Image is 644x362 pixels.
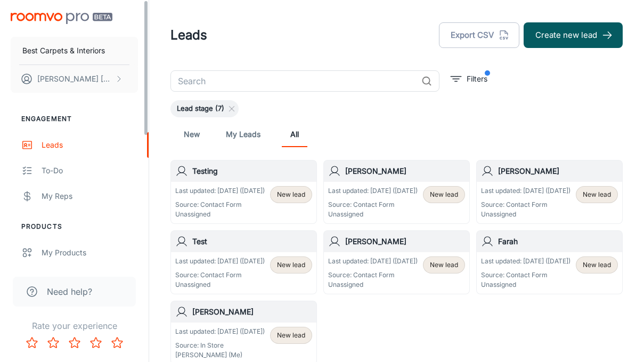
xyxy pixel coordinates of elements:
a: New [179,122,205,147]
p: Last updated: [DATE] ([DATE]) [328,256,418,266]
span: New lead [277,190,305,199]
h6: [PERSON_NAME] [498,165,618,177]
a: [PERSON_NAME]Last updated: [DATE] ([DATE])Source: Contact FormUnassignedNew lead [323,230,470,294]
a: My Leads [226,122,260,147]
p: Source: Contact Form [175,200,265,210]
a: TestLast updated: [DATE] ([DATE])Source: Contact FormUnassignedNew lead [170,230,317,294]
span: New lead [277,331,305,340]
p: Source: Contact Form [481,200,570,210]
button: Rate 1 star [21,332,43,353]
p: Unassigned [175,210,265,219]
h6: [PERSON_NAME] [345,165,465,177]
img: Roomvo PRO Beta [11,13,112,24]
span: Need help? [47,285,92,298]
p: Best Carpets & Interiors [22,45,105,57]
button: filter [448,70,490,87]
a: [PERSON_NAME]Last updated: [DATE] ([DATE])Source: Contact FormUnassignedNew lead [476,160,623,224]
span: New lead [430,190,458,199]
span: New lead [430,260,458,270]
button: Create new lead [524,22,623,48]
p: Unassigned [481,210,570,219]
p: Unassigned [328,280,418,289]
div: Leads [42,139,138,151]
p: Unassigned [328,210,418,219]
button: [PERSON_NAME] [PERSON_NAME] [11,65,138,93]
button: Rate 2 star [43,332,64,353]
p: [PERSON_NAME] [PERSON_NAME] [37,73,112,85]
h1: Leads [170,26,207,45]
p: Source: Contact Form [328,270,418,280]
p: Last updated: [DATE] ([DATE]) [175,186,265,196]
p: Last updated: [DATE] ([DATE]) [328,186,418,196]
a: [PERSON_NAME]Last updated: [DATE] ([DATE])Source: Contact FormUnassignedNew lead [323,160,470,224]
p: Source: Contact Form [328,200,418,210]
div: Lead stage (7) [170,100,239,117]
h6: [PERSON_NAME] [192,306,312,318]
span: New lead [583,260,611,270]
button: Rate 4 star [85,332,107,353]
a: FarahLast updated: [DATE] ([DATE])Source: Contact FormUnassignedNew lead [476,230,623,294]
p: Source: Contact Form [175,270,265,280]
p: Rate your experience [9,319,140,332]
span: Lead stage (7) [170,103,231,114]
p: Unassigned [481,280,570,289]
a: TestingLast updated: [DATE] ([DATE])Source: Contact FormUnassignedNew lead [170,160,317,224]
button: Export CSV [439,22,519,48]
h6: Test [192,236,312,247]
span: New lead [583,190,611,199]
p: Source: In Store [175,341,265,350]
p: Source: Contact Form [481,270,570,280]
button: Best Carpets & Interiors [11,37,138,65]
button: Rate 3 star [64,332,85,353]
span: New lead [277,260,305,270]
a: All [282,122,307,147]
div: My Products [42,247,138,259]
p: Last updated: [DATE] ([DATE]) [175,256,265,266]
p: Last updated: [DATE] ([DATE]) [481,186,570,196]
p: Last updated: [DATE] ([DATE]) [175,327,265,336]
div: My Reps [42,190,138,202]
button: Rate 5 star [107,332,128,353]
h6: Testing [192,165,312,177]
p: Filters [467,73,487,85]
div: To-do [42,165,138,176]
input: Search [170,70,417,92]
p: [PERSON_NAME] (Me) [175,350,265,360]
p: Last updated: [DATE] ([DATE]) [481,256,570,266]
h6: [PERSON_NAME] [345,236,465,247]
h6: Farah [498,236,618,247]
p: Unassigned [175,280,265,289]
